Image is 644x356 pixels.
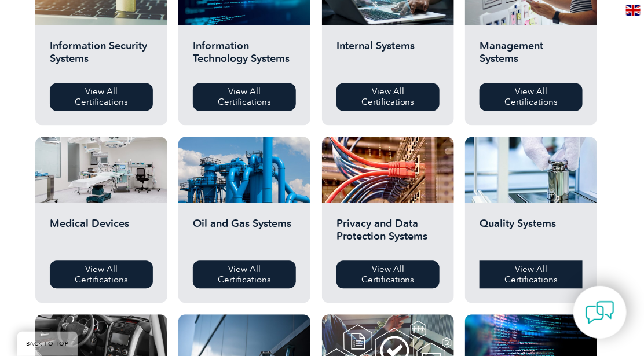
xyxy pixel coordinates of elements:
h2: Information Security Systems [50,39,153,74]
h2: Quality Systems [480,217,583,252]
img: contact-chat.png [586,298,614,327]
img: en [626,5,641,16]
a: View All Certifications [193,83,296,111]
a: View All Certifications [50,83,153,111]
h2: Medical Devices [50,217,153,252]
h2: Management Systems [480,39,583,74]
a: BACK TO TOP [17,332,78,356]
a: View All Certifications [193,260,296,288]
h2: Information Technology Systems [193,39,296,74]
a: View All Certifications [480,83,583,111]
a: View All Certifications [336,83,440,111]
a: View All Certifications [50,260,153,288]
a: View All Certifications [480,260,583,288]
h2: Internal Systems [336,39,440,74]
a: View All Certifications [336,260,440,288]
h2: Privacy and Data Protection Systems [336,217,440,252]
h2: Oil and Gas Systems [193,217,296,252]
